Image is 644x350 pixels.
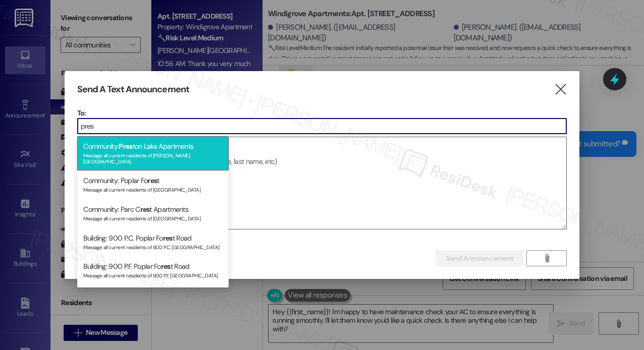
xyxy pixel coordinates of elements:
div: Community: Parc C t Apartments [77,199,229,228]
input: Type to select the units, buildings, or communities you want to message. (e.g. 'Unit 1A', 'Buildi... [78,119,567,134]
div: Unit: 200G (900 P.F. Poplar Fo t Road) [77,285,229,319]
span: res [147,176,157,185]
div: Message all current residents of 900 P.F. [GEOGRAPHIC_DATA] [83,270,223,279]
i:  [543,254,551,262]
span: res [140,205,150,214]
div: Building: 900 P.C. Poplar Fo t Road [77,228,229,257]
div: Message all current residents of [GEOGRAPHIC_DATA] [83,185,223,193]
p: To: [77,108,567,118]
i:  [554,84,567,95]
h3: Send A Text Announcement [77,84,189,95]
span: Pres [119,142,132,151]
button: Send Announcement [436,250,524,266]
div: Community: ton Lake Apartments [77,136,229,170]
span: Send Announcement [446,253,513,264]
div: Message all current residents of 900 P.C. [GEOGRAPHIC_DATA] [83,242,223,251]
div: Message all current residents of [PERSON_NAME][GEOGRAPHIC_DATA] [83,150,223,164]
div: Building: 900 P.F. Poplar Fo t Road [77,256,229,285]
span: res [163,234,173,243]
span: res [161,262,171,271]
div: Message all current residents of [GEOGRAPHIC_DATA] [83,213,223,222]
div: Community: Poplar Fo t [77,170,229,199]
